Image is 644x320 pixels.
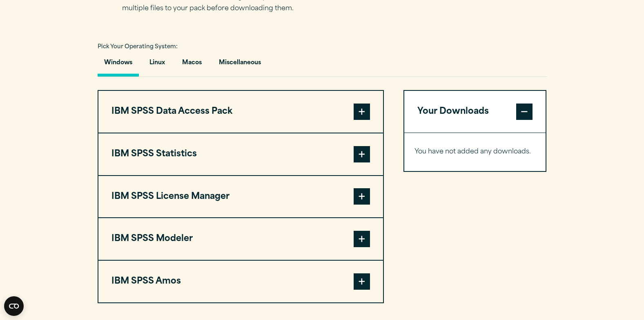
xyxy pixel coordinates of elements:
[176,53,208,77] button: Macos
[98,53,139,77] button: Windows
[98,44,178,50] span: Pick Your Operating System:
[404,91,546,133] button: Your Downloads
[143,53,172,77] button: Linux
[212,53,267,77] button: Miscellaneous
[4,296,24,316] button: Open CMP widget
[414,146,536,158] p: You have not added any downloads.
[98,261,383,302] button: IBM SPSS Amos
[98,91,383,133] button: IBM SPSS Data Access Pack
[98,218,383,260] button: IBM SPSS Modeler
[404,133,546,171] div: Your Downloads
[98,176,383,218] button: IBM SPSS License Manager
[98,133,383,175] button: IBM SPSS Statistics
